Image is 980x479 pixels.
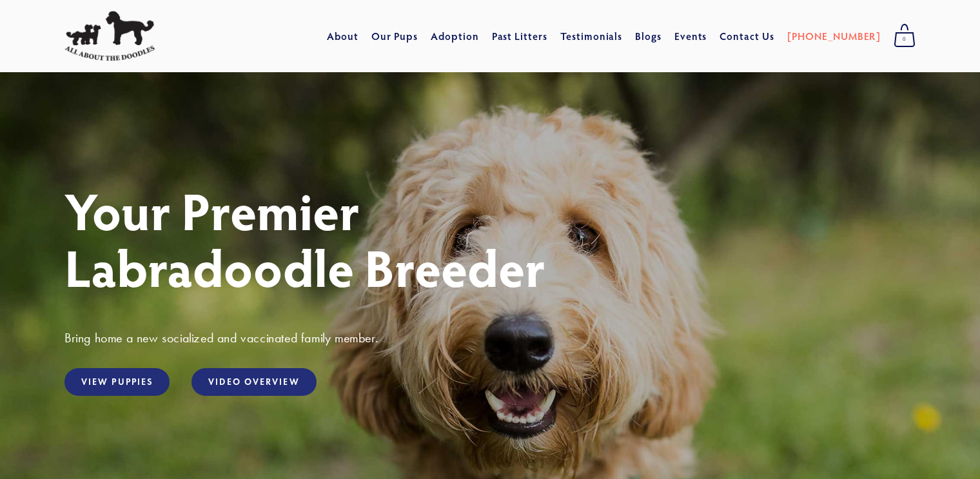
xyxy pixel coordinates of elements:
a: Testimonials [560,24,623,48]
a: About [327,24,358,48]
a: Our Pups [371,24,418,48]
h1: Your Premier Labradoodle Breeder [64,182,916,295]
a: Contact Us [720,24,774,48]
img: All About The Doodles [64,11,155,61]
h3: Bring home a new socialized and vaccinated family member. [64,329,916,346]
span: 0 [894,31,916,48]
a: Events [674,24,707,48]
a: Adoption [431,24,479,48]
a: Blogs [635,24,661,48]
a: Past Litters [492,29,548,43]
a: [PHONE_NUMBER] [787,24,881,48]
a: View Puppies [64,368,170,396]
a: 0 items in cart [887,20,922,52]
a: Video Overview [191,368,316,396]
